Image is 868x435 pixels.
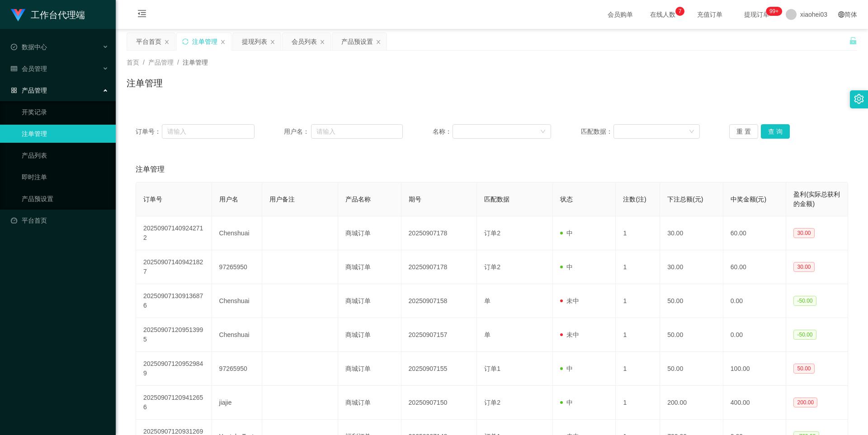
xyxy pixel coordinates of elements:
td: 202509071309136876 [136,284,212,318]
span: 订单号 [143,196,162,203]
span: 匹配数据 [484,196,509,203]
a: 注单管理 [22,125,108,143]
sup: 1110 [766,7,782,16]
input: 请输入 [162,124,254,139]
i: 图标: close [376,39,381,45]
span: 订单2 [484,263,500,271]
span: 产品名称 [345,196,371,203]
td: 20250907158 [401,284,477,318]
td: 商城订单 [338,318,401,352]
a: 产品预设置 [22,190,108,208]
button: 查 询 [761,124,790,139]
span: 期号 [409,196,421,203]
td: 商城订单 [338,216,401,250]
td: 1 [616,386,660,420]
td: 1 [616,250,660,284]
td: 202509071209412656 [136,386,212,420]
td: 商城订单 [338,386,401,420]
span: 注单管理 [136,164,165,175]
span: 30.00 [793,228,814,238]
i: 图标: down [689,129,694,135]
span: / [143,59,145,66]
td: 20250907150 [401,386,477,420]
td: 1 [616,318,660,352]
td: 97265950 [212,352,263,386]
span: 名称： [433,127,453,136]
div: 注单管理 [192,33,217,50]
i: 图标: global [838,11,844,18]
i: 图标: menu-fold [127,0,157,29]
span: 50.00 [793,364,814,374]
td: 60.00 [723,250,787,284]
td: 商城订单 [338,250,401,284]
button: 重 置 [729,124,758,139]
span: 订单1 [484,365,500,372]
td: jiajie [212,386,263,420]
span: 订单2 [484,399,500,406]
td: 商城订单 [338,284,401,318]
td: 1 [616,284,660,318]
span: 订单2 [484,229,500,237]
span: 30.00 [793,262,814,272]
i: 图标: close [220,39,226,45]
td: 30.00 [660,216,723,250]
span: 产品管理 [11,87,47,94]
input: 请输入 [311,124,403,139]
i: 图标: check-circle-o [11,44,17,50]
span: 中 [560,263,573,271]
span: 中 [560,399,573,406]
td: 1 [616,216,660,250]
div: 提现列表 [242,33,267,50]
td: 50.00 [660,318,723,352]
td: 20250907155 [401,352,477,386]
a: 即时注单 [22,168,108,186]
td: 60.00 [723,216,787,250]
span: 充值订单 [693,11,727,18]
span: 未中 [560,331,579,338]
td: 20250907178 [401,216,477,250]
td: 202509071209529849 [136,352,212,386]
td: Chenshuai [212,318,263,352]
span: 提现订单 [740,11,774,18]
td: 200.00 [660,386,723,420]
sup: 7 [675,7,684,16]
i: 图标: setting [854,94,864,104]
span: 注单管理 [183,59,208,66]
td: Chenshuai [212,216,263,250]
span: 用户名： [284,127,311,136]
i: 图标: table [11,65,17,72]
span: 状态 [560,196,573,203]
td: 97265950 [212,250,263,284]
span: 单 [484,331,491,338]
span: 首页 [127,59,139,66]
i: 图标: unlock [849,37,857,45]
td: Chenshuai [212,284,263,318]
td: 100.00 [723,352,787,386]
span: 用户备注 [269,196,295,203]
span: 中 [560,229,573,237]
a: 图标: dashboard平台首页 [11,211,108,229]
span: 200.00 [793,398,817,407]
span: 注数(注) [623,196,646,203]
span: 产品管理 [148,59,174,66]
div: 产品预设置 [341,33,373,50]
i: 图标: appstore-o [11,87,17,94]
span: / [177,59,179,66]
span: 中奖金额(元) [731,196,766,203]
span: -50.00 [793,330,816,340]
span: 未中 [560,297,579,304]
a: 工作台代理端 [11,11,85,18]
span: 用户名 [219,196,238,203]
span: 数据中心 [11,43,47,51]
span: 在线人数 [646,11,680,18]
h1: 注单管理 [127,76,163,90]
div: 平台首页 [136,33,161,50]
div: 会员列表 [292,33,317,50]
i: 图标: close [164,39,170,45]
span: -50.00 [793,296,816,306]
td: 20250907178 [401,250,477,284]
td: 1 [616,352,660,386]
td: 20250907157 [401,318,477,352]
td: 50.00 [660,352,723,386]
i: 图标: down [540,129,546,135]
